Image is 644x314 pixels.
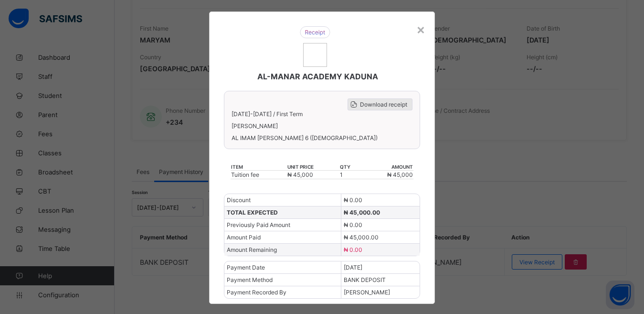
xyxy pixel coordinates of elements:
span: Discount [227,196,251,204]
span: ₦ 45,000.00 [344,209,380,216]
span: AL-MANAR ACADEMY KADUNA [257,72,378,81]
span: ₦ 0.00 [344,221,362,228]
span: Amount Remaining [227,246,277,253]
span: [PERSON_NAME] [232,122,412,130]
span: Payment Method [227,276,273,283]
span: ₦ 0.00 [344,196,362,204]
span: Amount Paid [227,234,261,241]
span: BANK DEPOSIT [344,276,386,283]
span: [DATE]-[DATE] / First Term [232,110,303,118]
span: ₦ 45,000 [287,171,313,178]
div: Tuition fee [231,171,286,178]
span: ₦ 45,000.00 [344,234,379,241]
th: item [231,163,287,171]
th: qty [339,163,361,171]
th: unit price [287,163,339,171]
span: Payment Recorded By [227,289,286,296]
img: AL-MANAR ACADEMY KADUNA [303,43,327,67]
span: TOTAL EXPECTED [227,209,278,216]
span: [PERSON_NAME] [344,289,390,296]
span: Payment Date [227,264,265,271]
th: amount [362,163,413,171]
span: AL IMAM [PERSON_NAME] 6 ([DEMOGRAPHIC_DATA]) [232,134,412,141]
span: [DATE] [344,264,362,271]
span: Previously Paid Amount [227,221,290,228]
div: × [416,21,425,37]
span: ₦ 0.00 [344,246,362,253]
span: ₦ 45,000 [387,171,413,178]
img: receipt.26f346b57495a98c98ef9b0bc63aa4d8.svg [300,26,330,38]
span: Download receipt [360,101,407,108]
td: 1 [339,171,361,179]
